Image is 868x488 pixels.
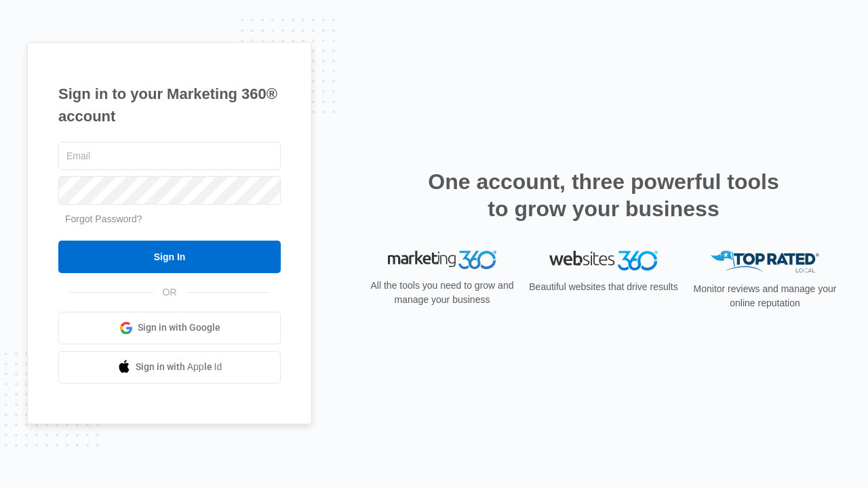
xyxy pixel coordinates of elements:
[388,251,496,270] img: Marketing 360
[58,83,281,127] h1: Sign in to your Marketing 360® account
[58,241,281,273] input: Sign In
[689,282,841,310] p: Monitor reviews and manage your online reputation
[65,213,142,224] a: Forgot Password?
[136,360,222,374] span: Sign in with Apple Id
[424,168,783,222] h2: One account, three powerful tools to grow your business
[366,279,518,307] p: All the tools you need to grow and manage your business
[549,251,658,270] img: Websites 360
[58,351,281,384] a: Sign in with Apple Id
[138,321,220,335] span: Sign in with Google
[58,312,281,344] a: Sign in with Google
[58,142,281,170] input: Email
[528,280,679,294] p: Beautiful websites that drive results
[711,251,819,273] img: Top Rated Local
[153,285,186,300] span: OR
